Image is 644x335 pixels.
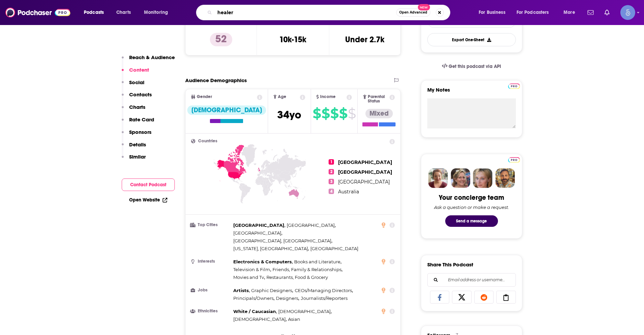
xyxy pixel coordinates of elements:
[310,246,358,251] span: [GEOGRAPHIC_DATA]
[122,178,175,191] button: Contact Podcast
[445,215,498,227] button: Send a message
[122,129,151,141] button: Sponsors
[474,7,514,18] button: open menu
[295,288,352,293] span: CEOs/Managing Directors
[620,5,635,20] img: User Profile
[129,67,149,73] p: Content
[197,95,212,99] span: Gender
[233,222,284,228] span: [GEOGRAPHIC_DATA]
[320,95,336,99] span: Income
[233,267,270,272] span: Television & Film
[198,139,217,143] span: Countries
[191,223,231,227] h3: Top Cities
[512,7,559,18] button: open menu
[329,189,334,194] span: 4
[191,309,231,313] h3: Ethnicities
[329,179,334,184] span: 3
[427,273,516,287] div: Search followers
[191,259,231,264] h3: Interests
[233,316,286,322] span: [DEMOGRAPHIC_DATA]
[202,5,457,20] div: Search podcasts, credits, & more...
[418,4,430,10] span: New
[233,229,282,237] span: ,
[122,79,144,92] button: Social
[79,7,113,18] button: open menu
[187,105,266,115] div: [DEMOGRAPHIC_DATA]
[112,7,135,18] a: Charts
[251,288,292,293] span: Graphic Designers
[277,108,301,121] span: 34 yo
[288,316,300,322] span: Asian
[329,169,334,174] span: 2
[233,237,332,245] span: ,
[365,109,393,118] div: Mixed
[233,287,250,294] span: ,
[233,273,265,281] span: ,
[191,288,231,292] h3: Jobs
[233,259,292,264] span: Electronics & Computers
[233,309,276,314] span: White / Caucasian
[122,116,154,129] button: Rate Card
[129,129,151,135] p: Sponsors
[620,5,635,20] button: Show profile menu
[451,168,470,188] img: Barbara Profile
[321,108,330,119] span: $
[345,34,384,45] h3: Under 2.7k
[301,295,348,301] span: Journalists/Reporters
[233,258,293,266] span: ,
[313,108,321,119] span: $
[278,308,332,315] span: ,
[272,267,341,272] span: Friends, Family & Relationships
[129,153,146,160] p: Similar
[339,108,347,119] span: $
[517,8,549,17] span: For Podcasters
[287,221,336,229] span: ,
[276,295,298,301] span: Designers
[585,7,596,18] a: Show notifications dropdown
[559,7,583,18] button: open menu
[233,294,275,302] span: ,
[84,8,104,17] span: Podcasts
[233,246,308,251] span: [US_STATE], [GEOGRAPHIC_DATA]
[122,104,145,116] button: Charts
[427,33,516,46] button: Export One-Sheet
[434,205,509,210] div: Ask a question or make a request.
[215,7,396,18] input: Search podcasts, credits, & more...
[5,6,70,19] img: Podchaser - Follow, Share and Rate Podcasts
[122,141,146,154] button: Details
[473,168,493,188] img: Jules Profile
[620,5,635,20] span: Logged in as Spiral5-G1
[129,104,145,110] p: Charts
[436,58,507,75] a: Get this podcast via API
[427,87,516,98] label: My Notes
[602,7,612,18] a: Show notifications dropdown
[338,189,359,195] span: Australia
[508,83,520,89] img: Podchaser Pro
[185,77,247,83] h2: Audience Demographics
[430,291,450,304] a: Share on Facebook
[233,274,264,280] span: Movies and Tv
[330,108,338,119] span: $
[508,157,520,163] img: Podchaser Pro
[122,67,149,79] button: Content
[233,308,277,315] span: ,
[399,11,427,14] span: Open Advanced
[233,221,285,229] span: ,
[251,287,293,294] span: ,
[329,159,334,165] span: 1
[116,8,131,17] span: Charts
[479,8,505,17] span: For Business
[233,245,309,253] span: ,
[233,295,273,301] span: Principals/Owners
[427,261,473,268] h3: Share This Podcast
[276,294,299,302] span: ,
[338,179,390,185] span: [GEOGRAPHIC_DATA]
[129,91,152,98] p: Contacts
[295,287,353,294] span: ,
[210,33,232,46] p: 52
[233,288,249,293] span: Artists
[129,116,154,123] p: Rate Card
[287,222,335,228] span: [GEOGRAPHIC_DATA]
[272,266,342,273] span: ,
